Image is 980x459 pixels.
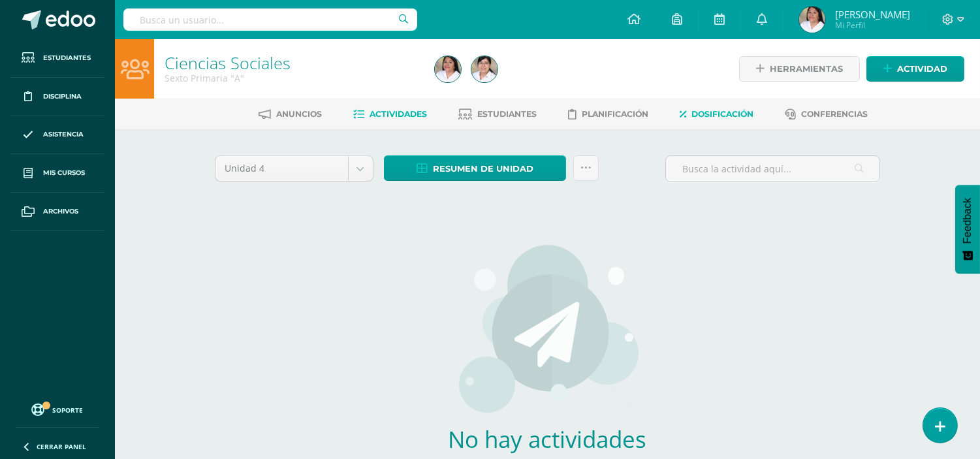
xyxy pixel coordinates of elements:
[355,424,740,454] h2: No hay actividades
[897,57,947,81] span: Actividad
[165,52,291,74] a: Ciencias Sociales
[10,154,104,193] a: Mis cursos
[43,206,78,217] span: Archivos
[16,400,99,418] a: Soporte
[799,7,825,33] img: 07e4e8fe95e241eabf153701a18b921b.png
[435,56,461,82] img: 07e4e8fe95e241eabf153701a18b921b.png
[10,78,104,116] a: Disciplina
[225,156,338,181] span: Unidad 4
[259,104,322,125] a: Anuncios
[568,104,648,125] a: Planificación
[165,54,419,72] h1: Ciencias Sociales
[43,53,91,63] span: Estudiantes
[43,168,85,178] span: Mis cursos
[739,56,860,82] a: Herramientas
[165,72,419,84] div: Sexto Primaria 'A'
[477,109,537,119] span: Estudiantes
[582,109,648,119] span: Planificación
[801,109,868,119] span: Conferencias
[10,116,104,155] a: Asistencia
[43,91,82,102] span: Disciplina
[835,20,910,31] span: Mi Perfil
[43,129,84,140] span: Asistencia
[680,104,753,125] a: Dosificación
[458,104,537,125] a: Estudiantes
[770,57,843,81] span: Herramientas
[471,56,498,82] img: 81b4b96153a5e26d3d090ab20a7281c5.png
[433,157,533,181] span: Resumen de unidad
[353,104,427,125] a: Actividades
[955,185,980,274] button: Feedback - Mostrar encuesta
[835,8,910,21] span: [PERSON_NAME]
[10,193,104,231] a: Archivos
[10,39,104,78] a: Estudiantes
[866,56,964,82] a: Actividad
[455,244,640,413] img: activities.png
[785,104,868,125] a: Conferencias
[37,442,86,451] span: Cerrar panel
[691,109,753,119] span: Dosificación
[123,8,417,31] input: Busca un usuario...
[370,109,427,119] span: Actividades
[384,155,566,181] a: Resumen de unidad
[276,109,322,119] span: Anuncios
[962,198,973,244] span: Feedback
[666,156,879,182] input: Busca la actividad aquí...
[53,405,84,415] span: Soporte
[215,156,373,181] a: Unidad 4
